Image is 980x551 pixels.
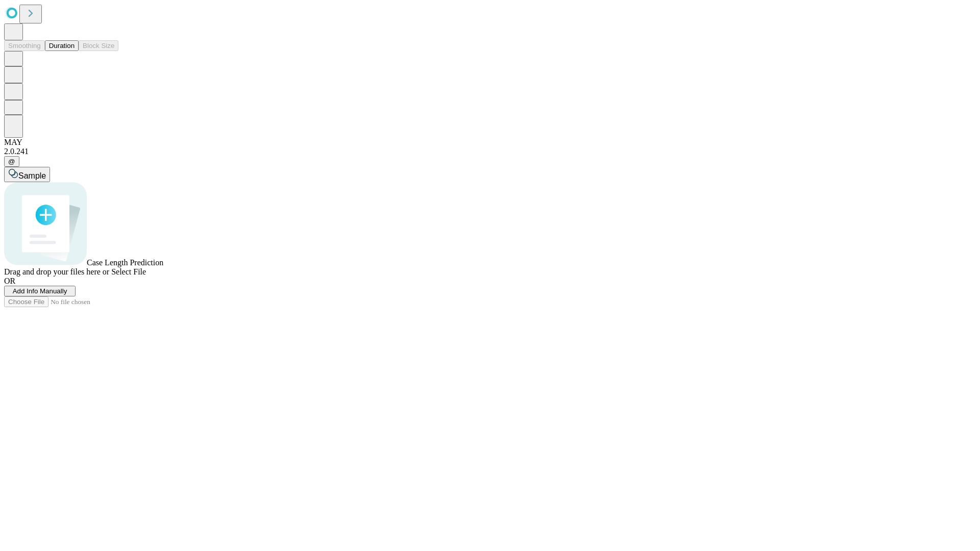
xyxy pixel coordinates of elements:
[4,277,15,285] span: OR
[4,156,19,167] button: @
[4,286,76,296] button: Add Info Manually
[4,138,976,147] div: MAY
[4,267,109,276] span: Drag and drop your files here or
[4,167,50,182] button: Sample
[8,158,15,165] span: @
[4,40,45,51] button: Smoothing
[79,40,118,51] button: Block Size
[111,267,146,276] span: Select File
[4,147,976,156] div: 2.0.241
[18,171,46,180] span: Sample
[87,258,163,267] span: Case Length Prediction
[13,287,67,295] span: Add Info Manually
[45,40,79,51] button: Duration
